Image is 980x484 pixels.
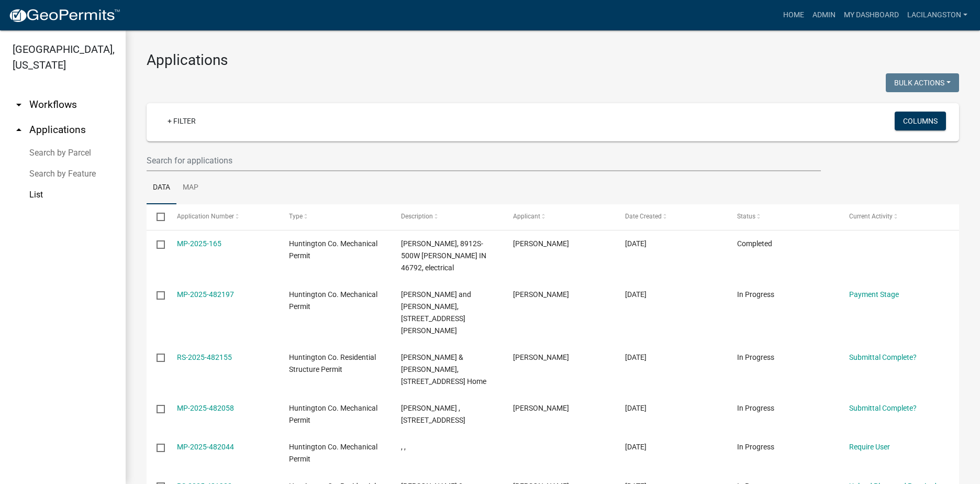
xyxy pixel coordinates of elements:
[289,239,377,260] span: Huntington Co. Mechanical Permit
[401,239,486,272] span: Matthew Plasterer, 8912S-500W Warren IN 46792, electrical
[840,5,903,25] a: My Dashboard
[737,213,755,220] span: Status
[147,51,959,69] h3: Applications
[513,404,569,412] span: Travis Harrison
[401,213,433,220] span: Description
[849,353,917,361] a: Submittal Complete?
[849,443,890,451] a: Require User
[177,290,234,299] a: MP-2025-482197
[839,204,951,229] datatable-header-cell: Current Activity
[513,290,569,299] span: Aaron McDaniel
[177,239,221,248] a: MP-2025-165
[401,290,471,334] span: David and Pamela Shideler, 319W 11th St. Warren IN 46792, electrical
[289,404,377,424] span: Huntington Co. Mechanical Permit
[625,353,647,361] span: 09/22/2025
[625,239,647,248] span: 09/22/2025
[808,5,840,25] a: Admin
[625,443,647,451] span: 09/22/2025
[737,404,774,412] span: In Progress
[895,112,946,130] button: Columns
[849,404,917,412] a: Submittal Complete?
[177,213,234,220] span: Application Number
[177,404,234,412] a: MP-2025-482058
[849,213,893,220] span: Current Activity
[513,239,569,248] span: Aaron McDaniel
[886,73,959,92] button: Bulk Actions
[737,443,774,451] span: In Progress
[513,213,540,220] span: Applicant
[289,443,377,463] span: Huntington Co. Mechanical Permit
[401,404,465,424] span: Travis Harrison , 3826 South 100 East , plumbing
[779,5,808,25] a: Home
[279,204,391,229] datatable-header-cell: Type
[615,204,727,229] datatable-header-cell: Date Created
[503,204,615,229] datatable-header-cell: Applicant
[13,124,25,136] i: arrow_drop_up
[903,5,972,25] a: LaciLangston
[737,290,774,299] span: In Progress
[625,290,647,299] span: 09/22/2025
[625,213,662,220] span: Date Created
[147,171,176,205] a: Data
[401,443,406,451] span: , ,
[147,204,166,229] datatable-header-cell: Select
[13,98,25,111] i: arrow_drop_down
[289,213,303,220] span: Type
[289,290,377,311] span: Huntington Co. Mechanical Permit
[391,204,503,229] datatable-header-cell: Description
[849,290,899,299] a: Payment Stage
[177,443,234,451] a: MP-2025-482044
[289,353,376,373] span: Huntington Co. Residential Structure Permit
[177,353,232,361] a: RS-2025-482155
[737,353,774,361] span: In Progress
[513,353,569,361] span: Lynn Madden
[176,171,205,205] a: Map
[737,239,772,248] span: Completed
[159,112,204,130] a: + Filter
[147,150,821,171] input: Search for applications
[401,353,486,386] span: KAHN, STEVEN A & JULIE A, 3326 E 900 N, New Home
[625,404,647,412] span: 09/22/2025
[166,204,279,229] datatable-header-cell: Application Number
[727,204,839,229] datatable-header-cell: Status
